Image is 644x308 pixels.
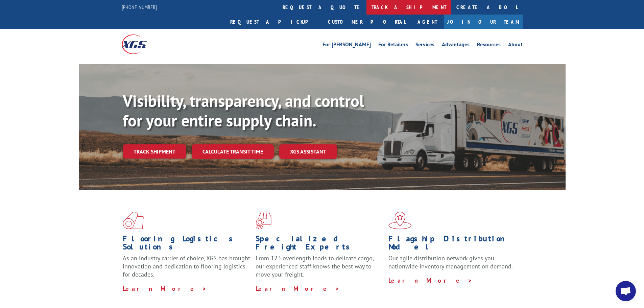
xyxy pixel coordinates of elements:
h1: Flagship Distribution Model [388,235,516,254]
img: xgs-icon-flagship-distribution-model-red [388,212,412,229]
span: As an industry carrier of choice, XGS has brought innovation and dedication to flooring logistics... [123,254,250,278]
a: [PHONE_NUMBER] [122,4,157,10]
a: Learn More > [256,285,340,292]
a: Learn More > [388,277,473,284]
p: From 123 overlength loads to delicate cargo, our experienced staff knows the best way to move you... [256,254,383,284]
a: Services [415,42,434,49]
h1: Specialized Freight Experts [256,235,383,254]
a: Customer Portal [323,15,411,29]
h1: Flooring Logistics Solutions [123,235,251,254]
a: Request a pickup [225,15,323,29]
a: XGS ASSISTANT [279,144,337,159]
a: Open chat [616,281,636,301]
img: xgs-icon-total-supply-chain-intelligence-red [123,212,144,229]
a: Join Our Team [444,15,523,29]
a: Resources [477,42,501,49]
a: For [PERSON_NAME] [323,42,371,49]
a: Learn More > [123,285,207,292]
a: About [508,42,523,49]
a: Track shipment [123,144,186,159]
b: Visibility, transparency, and control for your entire supply chain. [123,90,364,131]
span: Our agile distribution network gives you nationwide inventory management on demand. [388,254,513,270]
a: Agent [411,15,444,29]
a: Calculate transit time [192,144,274,159]
a: Advantages [442,42,470,49]
a: For Retailers [378,42,408,49]
img: xgs-icon-focused-on-flooring-red [256,212,271,229]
